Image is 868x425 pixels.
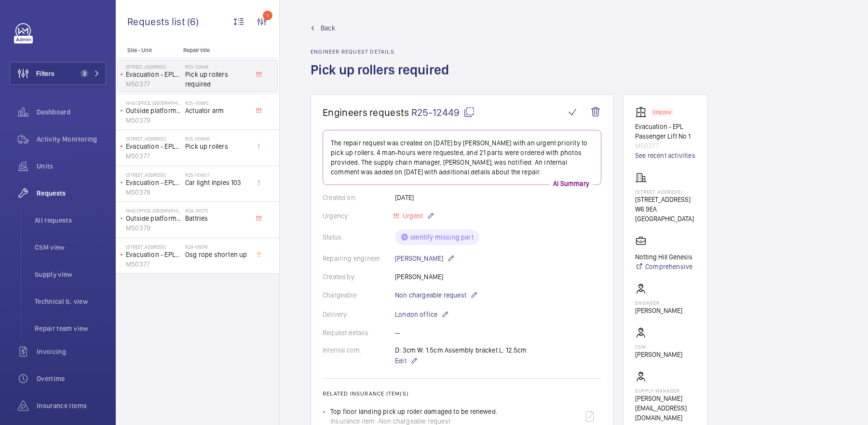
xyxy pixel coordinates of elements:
p: [PERSON_NAME] [395,253,455,264]
p: W6 9EA [GEOGRAPHIC_DATA] [635,204,695,224]
span: CSM view [35,242,106,252]
span: R25-12449 [411,106,475,118]
p: [PERSON_NAME] [635,306,682,315]
p: [STREET_ADDRESS] [126,136,181,142]
span: Activity Monitoring [37,134,106,144]
p: CSM [635,344,682,350]
span: 2 [81,70,88,77]
span: Invoicing [37,347,106,356]
span: Pick up rollers [185,142,249,151]
p: Stopped [653,111,671,114]
span: Engineers requests [323,106,409,118]
h2: R24-06374 [185,244,249,250]
p: Supply manager [635,388,695,394]
h1: Pick up rollers required [311,61,455,94]
span: Filters [36,69,54,78]
p: Repair title [183,47,247,54]
p: M50378 [126,187,181,197]
p: Evacuation - EPL Passenger Lift No 1 [635,122,695,141]
span: Edit [395,356,407,366]
span: Insurance items [37,401,106,411]
span: Back [321,23,335,33]
h2: Engineer request details [311,48,455,55]
span: All requests [35,215,106,225]
span: Battries [185,213,249,223]
span: Urgent [401,212,423,220]
p: Evacuation - EPL Passenger Lift No 2 [126,178,181,187]
p: M50377 [126,151,181,161]
p: M50379 [126,223,181,233]
img: elevator.svg [635,106,651,118]
span: Osg rope shorten up [185,250,249,259]
p: Engineer [635,300,682,306]
h2: R25-00807 [185,172,249,178]
span: Actuator arm [185,106,249,115]
span: Pick up rollers required [185,70,249,89]
p: [STREET_ADDRESS] [126,244,181,250]
h2: R24-10075 [185,208,249,213]
span: Dashboard [37,107,106,117]
p: M50379 [126,115,181,125]
p: [PERSON_NAME] [635,350,682,359]
p: M50377 [635,141,695,151]
p: Evacuation - EPL Passenger Lift No 1 [126,70,181,79]
p: [PERSON_NAME][EMAIL_ADDRESS][DOMAIN_NAME] [635,394,695,423]
p: Evacuation - EPL Passenger Lift No 1 [126,142,181,151]
p: NHG Office, [GEOGRAPHIC_DATA] 1 -3 [126,100,181,106]
p: Evacuation - EPL Passenger Lift No 1 [126,250,181,259]
p: [STREET_ADDRESS] [635,189,695,195]
p: M50377 [126,79,181,89]
p: NHG Office, [GEOGRAPHIC_DATA] 1 -3 [126,208,181,213]
a: Comprehensive [635,262,692,271]
p: [STREET_ADDRESS] [635,195,695,204]
span: Overtime [37,374,106,383]
p: The repair request was created on [DATE] by [PERSON_NAME] with an urgent priority to pick up roll... [331,138,593,177]
p: Notting Hill Genesis [635,252,692,262]
p: [STREET_ADDRESS] [126,172,181,178]
span: Repair team view [35,324,106,333]
h2: R25-09385 [185,100,249,106]
span: Car light Inples 103 [185,178,249,187]
h2: R25-00808 [185,136,249,142]
span: Requests [37,188,106,198]
span: Non chargeable request [395,290,466,300]
span: Units [37,161,106,171]
p: Site - Unit [116,47,179,54]
p: London office [395,309,449,320]
span: Requests list [127,15,187,28]
span: Technical S. view [35,297,106,306]
h2: Related insurance item(s) [323,390,601,397]
h2: R25-12449 [185,64,249,70]
button: Filters2 [10,62,106,85]
span: Supply view [35,269,106,279]
p: [STREET_ADDRESS] [126,64,181,70]
p: AI Summary [549,179,593,188]
p: Outside platform lift [126,106,181,115]
p: M50377 [126,259,181,269]
a: See recent activities [635,151,695,160]
p: Outside platform lift [126,213,181,223]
